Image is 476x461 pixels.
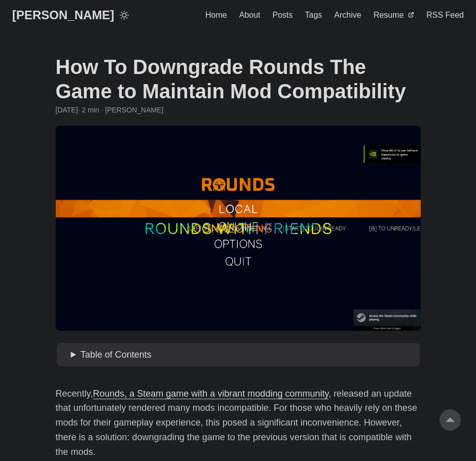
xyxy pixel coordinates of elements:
span: Archive [334,11,361,19]
h1: How To Downgrade Rounds The Game to Maintain Mod Compatibility [56,55,421,103]
a: Rounds, a Steam game with a vibrant modding community [93,389,328,399]
span: About [239,11,261,19]
p: Recently, , released an update that unfortunately rendered many mods incompatible. For those who ... [56,387,421,459]
span: RSS Feed [426,11,464,19]
span: Posts [273,11,293,19]
span: 2024-03-24 12:50:54 -0400 -0400 [56,104,78,116]
span: Resume [374,11,404,19]
div: · 2 min · [PERSON_NAME] [56,104,421,116]
span: Table of Contents [81,350,152,360]
span: Home [205,11,227,19]
span: Tags [305,11,322,19]
summary: Table of Contents [71,348,416,362]
a: go to top [440,409,461,431]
